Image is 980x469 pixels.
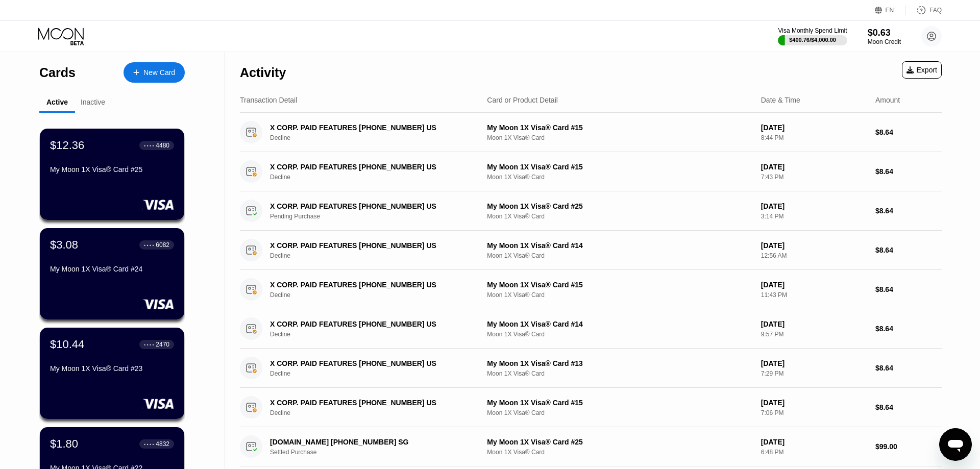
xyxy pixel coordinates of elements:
[902,61,942,79] div: Export
[50,437,78,451] div: $1.80
[761,174,867,181] div: 7:43 PM
[50,238,78,252] div: $3.08
[50,265,174,273] div: My Moon 1X Visa® Card #24
[487,331,752,338] div: Moon 1X Visa® Card
[487,174,752,181] div: Moon 1X Visa® Card
[50,165,174,174] div: My Moon 1X Visa® Card #25
[270,399,470,407] div: X CORP. PAID FEATURES [PHONE_NUMBER] US
[50,338,84,351] div: $10.44
[156,341,169,348] div: 2470
[761,370,867,377] div: 7:29 PM
[270,124,470,132] div: X CORP. PAID FEATURES [PHONE_NUMBER] US
[270,241,470,250] div: X CORP. PAID FEATURES [PHONE_NUMBER] US
[144,144,154,147] div: ● ● ● ●
[240,388,942,427] div: X CORP. PAID FEATURES [PHONE_NUMBER] USDeclineMy Moon 1X Visa® Card #15Moon 1X Visa® Card[DATE]7:...
[144,343,154,346] div: ● ● ● ●
[868,28,901,38] div: $0.63
[868,38,901,45] div: Moon Credit
[906,66,937,74] div: Export
[875,96,900,104] div: Amount
[906,5,942,15] div: FAQ
[46,98,68,106] div: Active
[487,320,752,328] div: My Moon 1X Visa® Card #14
[240,96,297,104] div: Transaction Detail
[875,364,942,372] div: $8.64
[875,403,942,411] div: $8.64
[487,399,752,407] div: My Moon 1X Visa® Card #15
[39,65,76,80] div: Cards
[761,241,867,250] div: [DATE]
[875,442,942,451] div: $99.00
[875,5,906,15] div: EN
[144,442,154,446] div: ● ● ● ●
[240,349,942,388] div: X CORP. PAID FEATURES [PHONE_NUMBER] USDeclineMy Moon 1X Visa® Card #13Moon 1X Visa® Card[DATE]7:...
[875,167,942,176] div: $8.64
[875,285,942,293] div: $8.64
[761,409,867,416] div: 7:06 PM
[487,359,752,367] div: My Moon 1X Visa® Card #13
[270,163,470,171] div: X CORP. PAID FEATURES [PHONE_NUMBER] US
[270,449,485,456] div: Settled Purchase
[270,291,485,299] div: Decline
[789,37,836,43] div: $400.76 / $4,000.00
[929,7,942,14] div: FAQ
[761,399,867,407] div: [DATE]
[761,96,800,104] div: Date & Time
[40,129,184,220] div: $12.36● ● ● ●4480My Moon 1X Visa® Card #25
[487,96,558,104] div: Card or Product Detail
[240,427,942,466] div: [DOMAIN_NAME] [PHONE_NUMBER] SGSettled PurchaseMy Moon 1X Visa® Card #25Moon 1X Visa® Card[DATE]6...
[875,325,942,333] div: $8.64
[270,359,470,367] div: X CORP. PAID FEATURES [PHONE_NUMBER] US
[487,449,752,456] div: Moon 1X Visa® Card
[270,438,470,446] div: [DOMAIN_NAME] [PHONE_NUMBER] SG
[868,28,901,45] div: $0.63Moon Credit
[778,27,847,34] div: Visa Monthly Spend Limit
[487,252,752,259] div: Moon 1X Visa® Card
[487,281,752,289] div: My Moon 1X Visa® Card #15
[487,202,752,210] div: My Moon 1X Visa® Card #25
[487,213,752,220] div: Moon 1X Visa® Card
[487,409,752,416] div: Moon 1X Visa® Card
[761,163,867,171] div: [DATE]
[487,134,752,141] div: Moon 1X Visa® Card
[875,246,942,254] div: $8.64
[761,438,867,446] div: [DATE]
[270,134,485,141] div: Decline
[778,27,847,45] div: Visa Monthly Spend Limit$400.76/$4,000.00
[270,281,470,289] div: X CORP. PAID FEATURES [PHONE_NUMBER] US
[270,252,485,259] div: Decline
[487,124,752,132] div: My Moon 1X Visa® Card #15
[875,128,942,136] div: $8.64
[487,291,752,299] div: Moon 1X Visa® Card
[761,134,867,141] div: 8:44 PM
[761,331,867,338] div: 9:57 PM
[487,241,752,250] div: My Moon 1X Visa® Card #14
[487,370,752,377] div: Moon 1X Visa® Card
[81,98,105,106] div: Inactive
[240,65,286,80] div: Activity
[240,191,942,231] div: X CORP. PAID FEATURES [PHONE_NUMBER] USPending PurchaseMy Moon 1X Visa® Card #25Moon 1X Visa® Car...
[761,359,867,367] div: [DATE]
[761,252,867,259] div: 12:56 AM
[240,270,942,309] div: X CORP. PAID FEATURES [PHONE_NUMBER] USDeclineMy Moon 1X Visa® Card #15Moon 1X Visa® Card[DATE]11...
[270,370,485,377] div: Decline
[875,207,942,215] div: $8.64
[270,174,485,181] div: Decline
[270,320,470,328] div: X CORP. PAID FEATURES [PHONE_NUMBER] US
[156,440,169,448] div: 4832
[761,124,867,132] div: [DATE]
[487,163,752,171] div: My Moon 1X Visa® Card #15
[270,409,485,416] div: Decline
[50,364,174,373] div: My Moon 1X Visa® Card #23
[939,428,972,461] iframe: Button to launch messaging window
[270,213,485,220] div: Pending Purchase
[886,7,894,14] div: EN
[761,202,867,210] div: [DATE]
[143,68,175,77] div: New Card
[270,202,470,210] div: X CORP. PAID FEATURES [PHONE_NUMBER] US
[761,281,867,289] div: [DATE]
[270,331,485,338] div: Decline
[40,328,184,419] div: $10.44● ● ● ●2470My Moon 1X Visa® Card #23
[240,113,942,152] div: X CORP. PAID FEATURES [PHONE_NUMBER] USDeclineMy Moon 1X Visa® Card #15Moon 1X Visa® Card[DATE]8:...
